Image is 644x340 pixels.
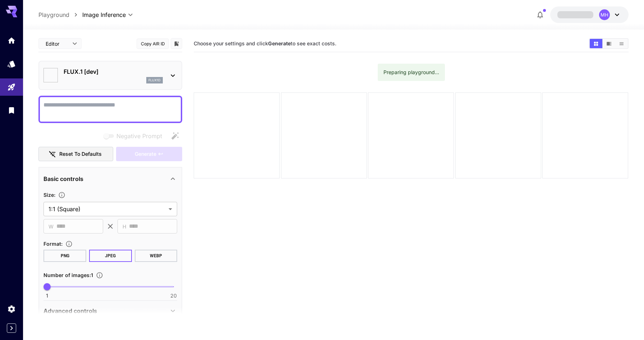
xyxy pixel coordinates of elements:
span: Number of images : 1 [43,272,93,278]
button: Choose the file format for the output image. [63,240,75,248]
nav: breadcrumb [38,10,82,19]
span: Format : [43,241,63,247]
span: Editor [46,40,68,47]
span: 20 [170,292,177,299]
span: Image Inference [82,10,126,19]
div: Playground [7,83,16,92]
div: Basic controls [43,170,177,187]
button: Add to library [173,39,180,48]
button: Specify how many images to generate in a single request. Each image generation will be charged se... [93,272,106,279]
b: Generate [268,40,291,46]
button: Copy AIR ID [137,38,169,49]
span: 1 [46,292,48,299]
button: MH [550,6,629,23]
p: Basic controls [43,174,83,183]
div: Preparing playground... [383,66,439,79]
div: Library [7,106,16,115]
button: PNG [43,250,86,262]
p: flux1d [148,78,161,83]
button: Show images in list view [615,39,628,48]
span: Choose your settings and click to see exact costs. [194,40,336,46]
span: Size : [43,192,55,198]
button: Adjust the dimensions of the generated image by specifying its width and height in pixels, or sel... [55,191,68,199]
button: Show images in grid view [590,39,602,48]
button: Expand sidebar [7,323,16,333]
p: FLUX.1 [dev] [64,67,163,76]
span: 1:1 (Square) [49,205,166,213]
button: JPEG [89,250,132,262]
div: FLUX.1 [dev]flux1d [43,64,177,86]
button: Reset to defaults [38,147,113,162]
div: Models [7,59,16,68]
span: Negative Prompt [116,132,162,140]
button: Show images in video view [603,39,615,48]
div: MH [599,9,610,20]
span: W [49,222,54,231]
span: H [123,222,126,231]
button: WEBP [135,250,178,262]
a: Playground [38,10,69,19]
span: Negative prompts are not compatible with the selected model. [102,131,168,140]
div: Settings [7,304,16,313]
div: Show images in grid viewShow images in video viewShow images in list view [589,38,629,49]
div: Advanced controls [43,302,177,319]
div: Home [7,36,16,45]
